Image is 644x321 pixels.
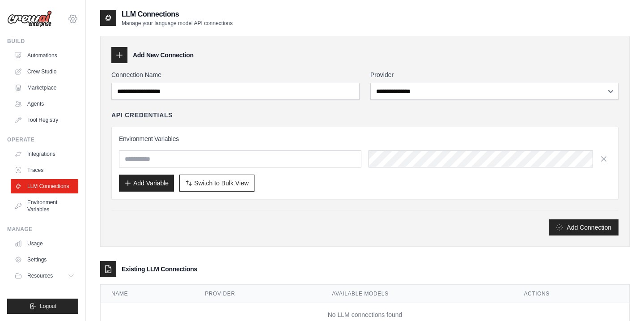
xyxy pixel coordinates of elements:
th: Name [101,285,194,303]
button: Switch to Bulk View [179,175,254,192]
div: Operate [7,136,78,143]
th: Actions [513,285,629,303]
span: Switch to Bulk View [194,179,249,188]
button: Add Connection [549,219,619,235]
label: Connection Name [111,70,360,79]
a: Usage [11,236,78,251]
h3: Environment Variables [119,134,611,143]
h4: API Credentials [111,111,173,120]
a: Environment Variables [11,195,78,217]
span: Logout [40,303,56,310]
th: Provider [194,285,321,303]
a: Tool Registry [11,113,78,127]
button: Logout [7,299,78,314]
a: Settings [11,253,78,267]
a: Integrations [11,147,78,161]
a: LLM Connections [11,179,78,193]
a: Marketplace [11,81,78,95]
label: Provider [370,70,619,79]
div: Manage [7,226,78,233]
h3: Add New Connection [133,51,194,60]
button: Resources [11,269,78,283]
th: Available Models [321,285,513,303]
a: Automations [11,48,78,63]
a: Agents [11,97,78,111]
button: Add Variable [119,175,174,192]
span: Resources [27,272,53,279]
a: Traces [11,163,78,177]
h2: LLM Connections [122,9,233,20]
p: Manage your language model API connections [122,20,233,27]
h3: Existing LLM Connections [122,265,197,274]
a: Crew Studio [11,64,78,79]
div: Build [7,38,78,45]
img: Logo [7,10,52,27]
